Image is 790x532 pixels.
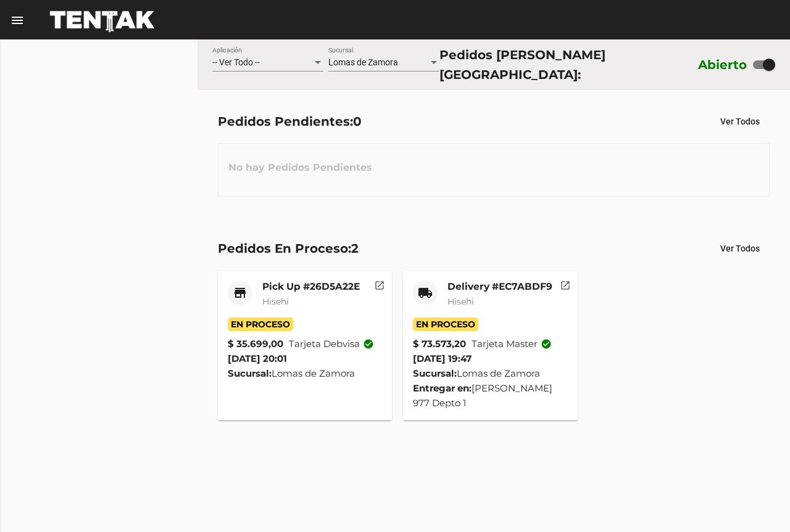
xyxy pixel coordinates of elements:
[353,114,362,129] span: 0
[262,280,360,293] mat-card-title: Pick Up #26D5A22E
[374,278,385,289] mat-icon: open_in_new
[351,241,359,256] span: 2
[738,483,778,520] iframe: chat widget
[720,243,760,253] span: Ver Todos
[228,367,272,379] strong: Sucursal:
[439,45,692,84] div: Pedidos [PERSON_NAME][GEOGRAPHIC_DATA]:
[447,280,552,293] mat-card-title: Delivery #EC7ABDF9
[541,338,552,350] mat-icon: check_circle
[472,337,552,351] span: Tarjeta master
[710,237,770,260] button: Ver Todos
[363,338,374,350] mat-icon: check_circle
[228,366,383,381] div: Lomas de Zamora
[413,367,457,379] strong: Sucursal:
[698,55,747,75] label: Abierto
[418,285,433,300] mat-icon: local_shipping
[10,13,25,28] mat-icon: menu
[328,57,398,67] span: Lomas de Zamora
[413,353,472,364] span: [DATE] 19:47
[218,112,362,131] div: Pedidos Pendientes:
[218,239,359,258] div: Pedidos En Proceso:
[413,337,466,351] strong: $ 73.573,20
[228,337,283,351] strong: $ 35.699,00
[228,353,287,364] span: [DATE] 20:01
[710,110,770,133] button: Ver Todos
[218,149,382,186] h3: No hay Pedidos Pendientes
[233,285,247,300] mat-icon: store
[413,381,568,411] div: [PERSON_NAME] 977 Depto 1
[262,296,289,307] span: Hisehi
[413,366,568,381] div: Lomas de Zamora
[413,317,478,331] span: En Proceso
[228,317,293,331] span: En Proceso
[212,57,260,67] span: -- Ver Todo --
[447,296,474,307] span: Hisehi
[289,337,374,351] span: Tarjeta debvisa
[720,117,760,126] span: Ver Todos
[560,278,571,289] mat-icon: open_in_new
[413,382,472,394] strong: Entregar en:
